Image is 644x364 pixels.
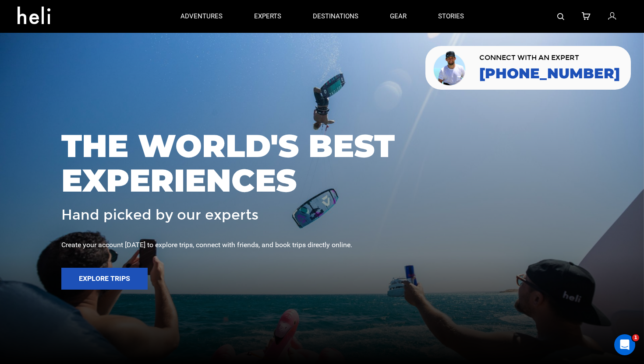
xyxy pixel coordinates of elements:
iframe: Intercom live chat [614,334,635,355]
p: adventures [180,12,223,21]
span: CONNECT WITH AN EXPERT [479,54,620,61]
span: THE WORLD'S BEST EXPERIENCES [61,129,583,198]
p: experts [254,12,281,21]
img: search-bar-icon.svg [557,13,564,20]
p: destinations [313,12,358,21]
div: Create your account [DATE] to explore trips, connect with friends, and book trips directly online. [61,240,583,250]
span: 1 [632,334,639,341]
a: [PHONE_NUMBER] [479,66,620,81]
button: Explore Trips [61,268,148,290]
img: contact our team [432,49,468,86]
span: Hand picked by our experts [61,207,258,223]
